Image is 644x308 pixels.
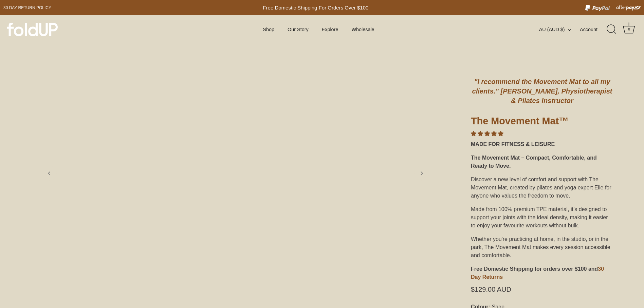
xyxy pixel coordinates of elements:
[471,232,613,262] div: Whether you're practicing at home, in the studio, or in the park, The Movement Mat makes every se...
[42,166,57,181] a: Previous slide
[539,26,578,33] button: AU (AUD $)
[604,22,619,37] a: Search
[471,203,613,232] div: Made from 100% premium TPE material, it’s designed to support your joints with the ideal density,...
[3,4,51,12] a: 30 day Return policy
[471,173,613,203] div: Discover a new level of comfort and support with The Movement Mat, created by pilates and yoga ex...
[471,131,503,137] span: 4.85 stars
[246,23,391,36] div: Primary navigation
[346,23,380,36] a: Wholesale
[626,26,632,33] div: 0
[471,266,598,272] strong: Free Domestic Shipping for orders over $100 and
[471,287,511,292] span: $129.00 AUD
[471,141,555,147] strong: MADE FOR FITNESS & LEISURE
[257,23,280,36] a: Shop
[471,115,613,130] h1: The Movement Mat™
[414,166,429,181] a: Next slide
[622,22,637,37] a: Cart
[282,23,314,36] a: Our Story
[471,151,613,173] div: The Movement Mat – Compact, Comfortable, and Ready to Move.
[472,78,612,104] em: "I recommend the Movement Mat to all my clients." [PERSON_NAME], Physiotherapist & Pilates Instru...
[580,25,609,34] a: Account
[316,23,344,36] a: Explore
